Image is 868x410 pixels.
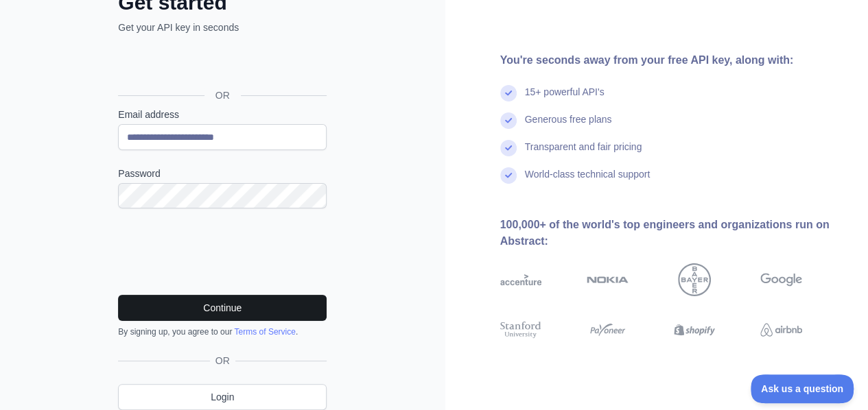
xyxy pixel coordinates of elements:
[118,108,327,121] label: Email address
[500,319,542,340] img: stanford university
[118,295,327,321] button: Continue
[500,52,847,69] div: You're seconds away from your free API key, along with:
[760,263,802,296] img: google
[525,140,642,167] div: Transparent and fair pricing
[500,140,517,156] img: check mark
[678,263,711,296] img: bayer
[760,319,802,340] img: airbnb
[751,374,854,403] iframe: Toggle Customer Support
[210,354,235,367] span: OR
[500,85,517,101] img: check mark
[118,167,327,180] label: Password
[674,319,716,340] img: shopify
[525,167,650,195] div: World-class technical support
[500,263,542,296] img: accenture
[111,49,331,80] iframe: Sign in with Google Button
[500,167,517,184] img: check mark
[500,112,517,129] img: check mark
[118,21,327,34] p: Get your API key in seconds
[204,88,241,102] span: OR
[118,225,327,278] iframe: reCAPTCHA
[118,384,327,410] a: Login
[587,263,629,296] img: nokia
[234,327,295,337] a: Terms of Service
[118,326,327,337] div: By signing up, you agree to our .
[587,319,629,340] img: payoneer
[500,217,847,250] div: 100,000+ of the world's top engineers and organizations run on Abstract:
[525,112,612,140] div: Generous free plans
[525,85,605,112] div: 15+ powerful API's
